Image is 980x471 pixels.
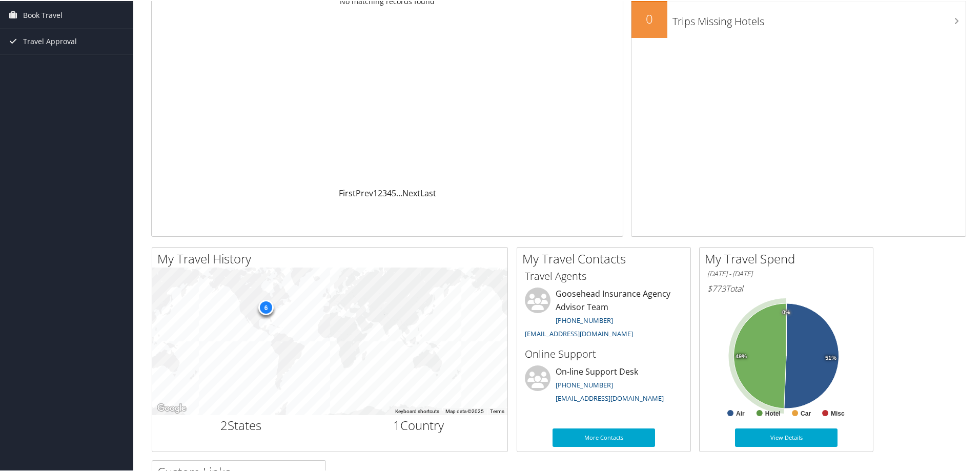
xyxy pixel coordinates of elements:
[801,409,811,416] text: Car
[705,249,873,267] h2: My Travel Spend
[356,187,373,198] a: Prev
[736,409,745,416] text: Air
[23,28,77,53] span: Travel Approval
[825,354,836,360] tspan: 51%
[160,416,322,433] h2: States
[445,407,484,413] span: Map data ©2025
[736,353,747,359] tspan: 49%
[420,187,436,198] a: Last
[220,416,228,433] span: 2
[525,268,683,282] h3: Travel Agents
[402,187,420,198] a: Next
[553,427,655,446] a: More Contacts
[556,379,613,388] a: [PHONE_NUMBER]
[522,249,690,267] h2: My Travel Contacts
[258,299,273,314] div: 6
[338,416,500,433] h2: Country
[392,187,396,198] a: 5
[631,1,966,37] a: 0Trips Missing Hotels
[707,282,865,293] h6: Total
[525,346,683,360] h3: Online Support
[157,249,507,267] h2: My Travel History
[672,8,966,28] h3: Trips Missing Hotels
[707,268,865,278] h6: [DATE] - [DATE]
[387,187,392,198] a: 4
[765,409,781,416] text: Hotel
[23,2,63,27] span: Book Travel
[520,364,688,406] li: On-line Support Desk
[556,315,613,324] a: [PHONE_NUMBER]
[735,427,838,446] a: View Details
[556,393,664,402] a: [EMAIL_ADDRESS][DOMAIN_NAME]
[831,409,845,416] text: Misc
[525,328,633,337] a: [EMAIL_ADDRESS][DOMAIN_NAME]
[155,401,189,414] a: Open this area in Google Maps (opens a new window)
[378,187,382,198] a: 2
[373,187,378,198] a: 1
[395,407,439,414] button: Keyboard shortcuts
[490,407,504,413] a: Terms (opens in new tab)
[396,187,402,198] span: …
[393,416,400,433] span: 1
[631,9,667,27] h2: 0
[707,282,726,293] span: $773
[782,309,790,315] tspan: 0%
[382,187,387,198] a: 3
[520,286,688,341] li: Goosehead Insurance Agency Advisor Team
[339,187,356,198] a: First
[155,401,189,414] img: Google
